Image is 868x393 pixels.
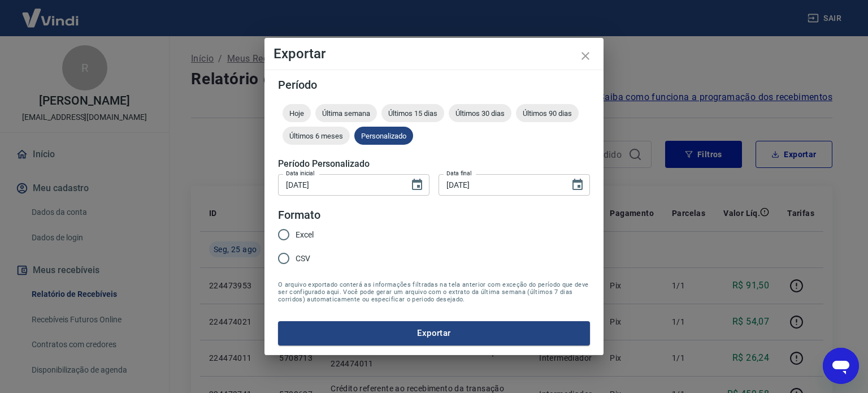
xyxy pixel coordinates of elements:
button: close [572,42,599,70]
span: Últimos 15 dias [381,109,444,118]
div: Última semana [315,104,377,122]
span: Personalizado [354,132,413,140]
span: Excel [296,229,314,241]
span: Última semana [315,109,377,118]
input: DD/MM/YYYY [439,174,562,195]
span: Últimos 6 meses [283,132,350,140]
button: Choose date, selected date is 22 de ago de 2025 [406,174,428,196]
label: Data inicial [286,169,315,178]
button: Choose date, selected date is 25 de ago de 2025 [566,174,589,196]
span: Hoje [283,109,311,118]
div: Últimos 6 meses [283,127,350,145]
div: Hoje [283,104,311,122]
div: Últimos 15 dias [381,104,444,122]
h4: Exportar [274,47,594,61]
iframe: Botão para abrir a janela de mensagens [823,348,859,384]
div: Últimos 90 dias [516,104,579,122]
input: DD/MM/YYYY [278,174,401,195]
div: Personalizado [354,127,413,145]
h5: Período Personalizado [278,158,590,170]
span: Últimos 30 dias [449,109,511,118]
span: Últimos 90 dias [516,109,579,118]
legend: Formato [278,207,320,223]
h5: Período [278,79,590,90]
button: Exportar [278,321,590,345]
span: CSV [296,253,310,265]
div: Últimos 30 dias [449,104,511,122]
span: O arquivo exportado conterá as informações filtradas na tela anterior com exceção do período que ... [278,281,590,303]
label: Data final [446,169,472,178]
